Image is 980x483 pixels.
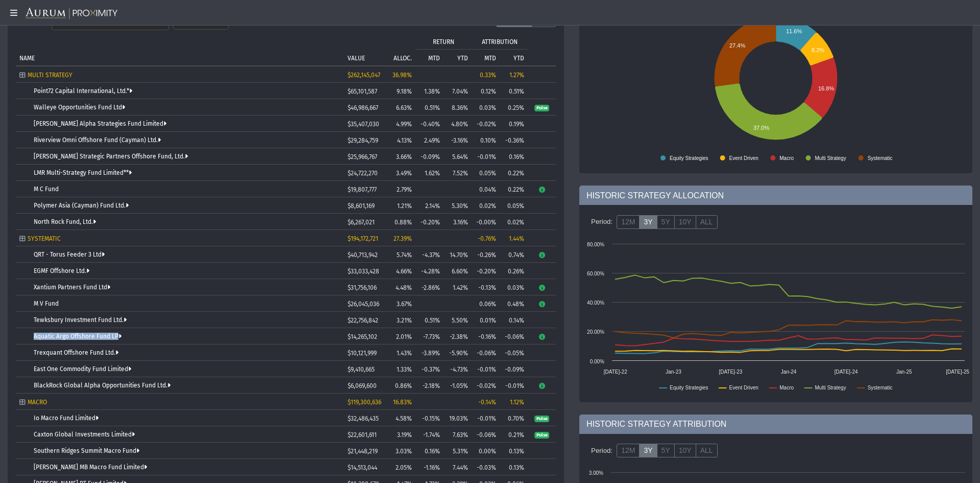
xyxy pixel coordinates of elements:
[415,312,444,328] td: 0.51%
[34,169,132,176] a: LMR Multi-Strategy Fund Limited**
[34,218,96,225] a: North Rock Fund, Ltd.
[786,28,802,34] text: 11.6%
[500,344,528,361] td: -0.05%
[395,219,412,226] span: 0.88%
[472,361,500,377] td: -0.01%
[34,186,59,193] a: M C Fund
[396,170,412,177] span: 3.49%
[397,431,412,439] span: 3.19%
[444,312,472,328] td: 5.50%
[696,444,718,458] label: ALL
[534,105,549,112] span: Pulse
[415,214,444,230] td: -0.20%
[666,369,681,375] text: Jan-23
[348,104,378,111] span: $46,986,667
[415,344,444,361] td: -3.89%
[444,377,472,394] td: -1.05%
[428,55,440,62] p: MTD
[503,72,524,79] div: 1.27%
[500,263,528,279] td: 0.26%
[348,284,377,291] span: $31,756,106
[34,251,105,258] a: QRT - Torus Feeder 3 Ltd
[503,399,524,406] div: 1.12%
[534,432,549,439] span: Pulse
[397,317,412,324] span: 3.21%
[397,251,412,259] span: 5.74%
[444,99,472,116] td: 8.36%
[415,328,444,344] td: -7.73%
[397,137,412,144] span: 4.13%
[444,148,472,165] td: 5.64%
[397,186,412,193] span: 2.79%
[472,165,500,181] td: 0.05%
[812,47,824,53] text: 8.2%
[397,366,412,373] span: 1.33%
[779,155,794,161] text: Macro
[348,137,378,144] span: $29,284,759
[590,359,604,364] text: 0.00%
[482,38,518,45] p: ATTRIBUTION
[815,155,846,161] text: Multi Strategy
[617,215,640,229] label: 12M
[534,431,549,438] a: Pulse
[396,153,412,160] span: 3.66%
[34,87,132,95] a: Point72 Capital International, Ltd.*
[16,33,344,65] td: Column NAME
[34,382,170,389] a: BlackRock Global Alpha Opportunities Fund Ltd.
[674,215,696,229] label: 10Y
[444,132,472,148] td: -3.16%
[444,328,472,344] td: -2.38%
[394,55,412,62] p: ALLOC.
[500,312,528,328] td: 0.14%
[500,410,528,426] td: 0.70%
[604,369,627,375] text: [DATE]-22
[587,442,617,459] div: Period:
[415,426,444,443] td: -1.74%
[348,333,377,340] span: $14,265,102
[472,459,500,475] td: -0.03%
[348,301,379,308] span: $26,045,036
[395,382,412,389] span: 0.86%
[348,72,380,79] span: $262,145,047
[946,369,969,375] text: [DATE]-25
[500,132,528,148] td: -0.36%
[500,443,528,459] td: 0.13%
[670,385,708,390] text: Equity Strategies
[500,148,528,165] td: 0.16%
[415,116,444,132] td: -0.40%
[344,33,382,65] td: Column VALUE
[397,88,412,95] span: 9.18%
[28,399,47,406] span: MACRO
[348,415,379,422] span: $32,486,435
[415,361,444,377] td: -0.37%
[587,242,604,247] text: 80.00%
[472,83,500,99] td: 0.12%
[472,426,500,443] td: -0.06%
[34,333,121,340] a: Aquatic Argo Offshore Fund LP
[639,444,657,458] label: 3Y
[396,104,412,111] span: 6.63%
[415,459,444,475] td: -1.16%
[415,165,444,181] td: 1.62%
[397,350,412,357] span: 1.43%
[472,279,500,295] td: -0.13%
[348,350,377,357] span: $10,121,999
[34,153,188,160] a: [PERSON_NAME] Strategic Partners Offshore Fund, Ltd.
[444,279,472,295] td: 1.42%
[587,271,604,277] text: 60.00%
[500,116,528,132] td: 0.19%
[587,300,604,306] text: 40.00%
[500,246,528,263] td: 0.74%
[415,377,444,394] td: -2.18%
[396,448,412,455] span: 3.03%
[393,72,412,79] span: 36.98%
[348,448,378,455] span: $21,448,219
[382,33,415,65] td: Column ALLOC.
[415,132,444,148] td: 2.49%
[534,416,549,423] span: Pulse
[475,235,496,242] div: -0.76%
[444,116,472,132] td: 4.80%
[444,443,472,459] td: 5.31%
[500,459,528,475] td: 0.13%
[472,410,500,426] td: -0.01%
